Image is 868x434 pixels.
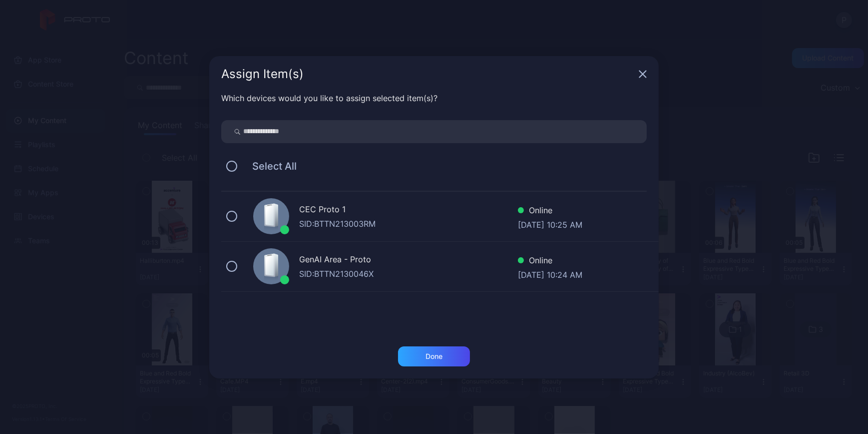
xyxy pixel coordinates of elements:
[518,219,582,229] div: [DATE] 10:25 AM
[221,92,647,104] div: Which devices would you like to assign selected item(s)?
[242,160,297,172] span: Select All
[518,254,582,269] div: Online
[299,253,518,268] div: GenAI Area - Proto
[299,203,518,218] div: CEC Proto 1
[426,352,442,360] div: Done
[518,269,582,279] div: [DATE] 10:24 AM
[299,218,518,230] div: SID: BTTN213003RM
[221,68,635,80] div: Assign Item(s)
[299,268,518,280] div: SID: BTTN2130046X
[398,346,470,366] button: Done
[518,204,582,219] div: Online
